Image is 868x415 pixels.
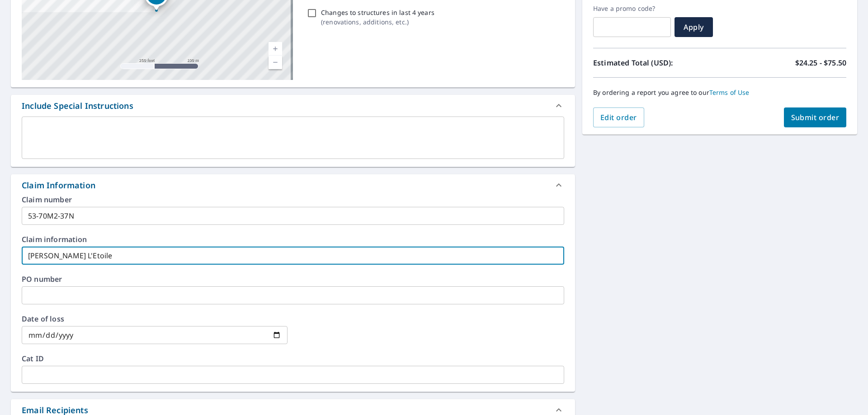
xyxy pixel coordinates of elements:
button: Apply [675,17,713,37]
button: Edit order [593,107,644,127]
label: Date of loss [22,315,288,322]
a: Current Level 17, Zoom In [269,42,282,56]
a: Current Level 17, Zoom Out [269,56,282,69]
span: Edit order [600,112,637,122]
button: Submit order [784,107,847,127]
p: Estimated Total (USD): [593,57,720,68]
label: Claim number [22,196,564,203]
label: Have a promo code? [593,5,671,13]
div: Include Special Instructions [22,100,133,112]
p: ( renovations, additions, etc. ) [321,17,434,27]
p: By ordering a report you agree to our [593,89,846,97]
span: Submit order [791,112,840,122]
label: PO number [22,275,564,283]
div: Include Special Instructions [11,95,575,117]
p: $24.25 - $75.50 [795,57,846,68]
p: Changes to structures in last 4 years [321,8,434,17]
span: Apply [682,22,706,32]
a: Terms of Use [709,88,750,97]
div: Claim Information [22,179,95,191]
label: Cat ID [22,355,564,362]
div: Claim Information [11,174,575,196]
label: Claim information [22,236,564,243]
